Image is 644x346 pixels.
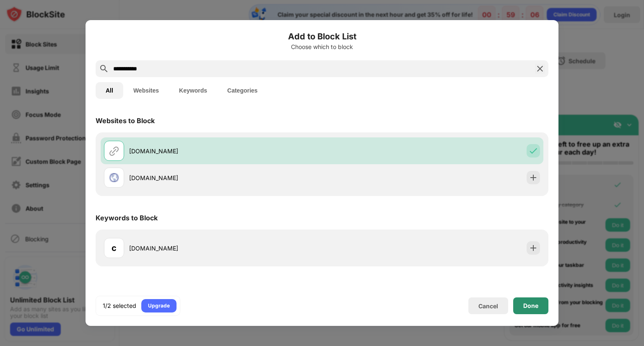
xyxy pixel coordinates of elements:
[169,82,217,99] button: Keywords
[123,82,169,99] button: Websites
[96,44,548,50] div: Choose which to block
[103,302,136,310] div: 1/2 selected
[217,82,267,99] button: Categories
[478,302,498,310] div: Cancel
[96,30,548,43] h6: Add to Block List
[148,302,170,310] div: Upgrade
[535,64,545,74] img: search-close
[96,82,123,99] button: All
[523,302,538,309] div: Done
[129,173,322,182] div: [DOMAIN_NAME]
[112,242,117,254] div: c
[96,116,155,125] div: Websites to Block
[96,214,158,222] div: Keywords to Block
[109,146,119,156] img: url.svg
[129,244,322,253] div: [DOMAIN_NAME]
[109,173,119,183] img: favicons
[99,64,109,74] img: search.svg
[129,147,322,155] div: [DOMAIN_NAME]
